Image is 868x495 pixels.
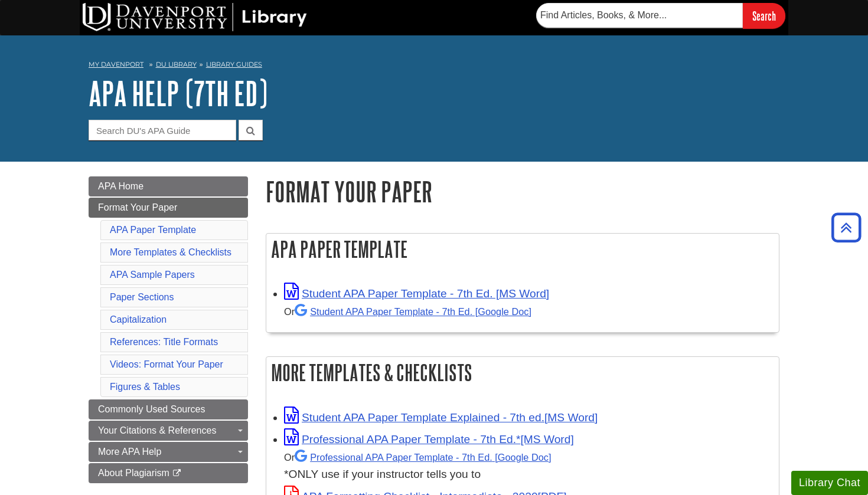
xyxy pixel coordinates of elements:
i: This link opens in a new window [172,470,182,477]
h2: More Templates & Checklists [266,357,779,388]
span: About Plagiarism [98,468,169,478]
input: Search [743,3,785,28]
nav: breadcrumb [89,57,779,76]
h2: APA Paper Template [266,234,779,265]
h1: Format Your Paper [266,176,779,206]
span: APA Home [98,181,143,191]
div: *ONLY use if your instructor tells you to [284,448,773,483]
a: Paper Sections [110,292,174,302]
small: Or [284,452,551,463]
form: Searches DU Library's articles, books, and more [536,3,785,28]
a: Format Your Paper [89,198,248,218]
a: Student APA Paper Template - 7th Ed. [Google Doc] [295,306,531,317]
a: Commonly Used Sources [89,399,248,419]
small: Or [284,306,531,317]
a: References: Title Formats [110,337,218,347]
img: DU Library [83,3,307,31]
a: APA Help (7th Ed) [89,75,267,112]
a: More Templates & Checklists [110,247,231,257]
a: Link opens in new window [284,433,574,445]
a: Library Guides [206,60,262,68]
a: Your Citations & References [89,421,248,441]
span: Your Citations & References [98,425,216,435]
a: DU Library [156,60,197,68]
a: Link opens in new window [284,411,598,424]
span: Format Your Paper [98,202,177,212]
a: Figures & Tables [110,382,180,392]
a: APA Sample Papers [110,270,195,280]
a: More APA Help [89,442,248,462]
input: Find Articles, Books, & More... [536,3,743,28]
a: Capitalization [110,314,167,324]
a: About Plagiarism [89,463,248,483]
a: Back to Top [827,219,865,235]
a: My Davenport [89,60,143,70]
button: Library Chat [791,471,868,495]
a: Link opens in new window [284,287,549,300]
input: Search DU's APA Guide [89,120,236,140]
a: APA Home [89,176,248,196]
div: Guide Page Menu [89,176,248,483]
span: More APA Help [98,447,161,457]
a: Videos: Format Your Paper [110,359,223,369]
a: Professional APA Paper Template - 7th Ed. [295,452,551,463]
a: APA Paper Template [110,225,196,235]
span: Commonly Used Sources [98,404,205,414]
